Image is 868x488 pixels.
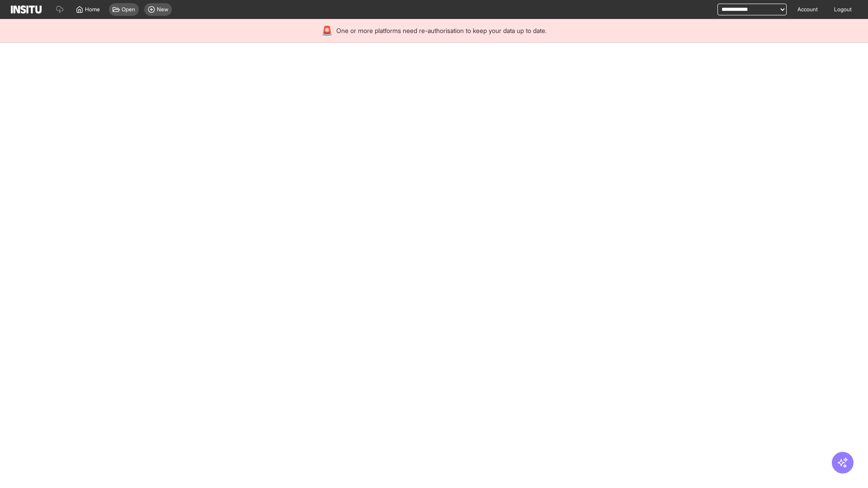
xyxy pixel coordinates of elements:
[157,6,168,13] span: New
[321,24,333,37] div: 🚨
[85,6,100,13] span: Home
[122,6,135,13] span: Open
[336,26,547,35] span: One or more platforms need re-authorisation to keep your data up to date.
[11,5,42,14] img: Logo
